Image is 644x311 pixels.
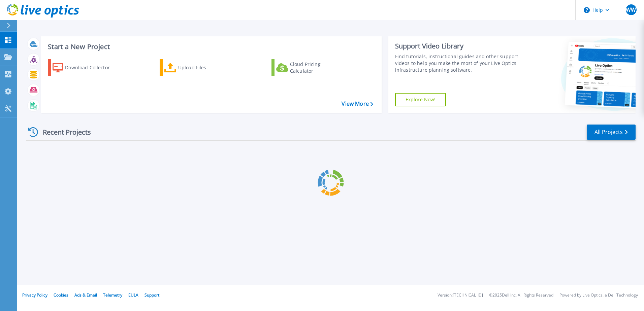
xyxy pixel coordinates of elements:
div: Upload Files [178,61,232,74]
a: Cookies [54,292,68,298]
a: EULA [128,292,138,298]
li: Version: [TECHNICAL_ID] [438,293,483,298]
a: Ads & Email [74,292,97,298]
div: Cloud Pricing Calculator [290,61,344,74]
a: Telemetry [103,292,122,298]
li: © 2025 Dell Inc. All Rights Reserved [489,293,553,298]
a: Download Collector [48,59,123,76]
a: Cloud Pricing Calculator [271,59,347,76]
h3: Start a New Project [48,43,373,50]
a: Upload Files [160,59,235,76]
li: Powered by Live Optics, a Dell Technology [559,293,638,298]
div: Recent Projects [26,124,100,140]
span: WW [626,7,636,12]
a: View More [342,101,373,107]
a: Support [144,292,159,298]
a: All Projects [587,125,636,140]
a: Explore Now! [395,93,446,106]
div: Support Video Library [395,42,521,50]
a: Privacy Policy [22,292,47,298]
div: Find tutorials, instructional guides and other support videos to help you make the most of your L... [395,53,521,73]
div: Download Collector [65,61,119,74]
